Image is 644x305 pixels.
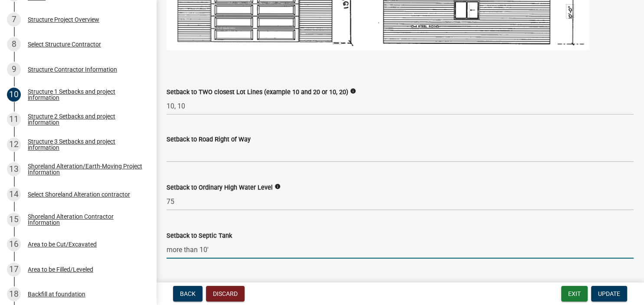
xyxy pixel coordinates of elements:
[7,162,21,176] div: 13
[591,286,627,302] button: Update
[28,163,142,175] div: Shoreland Alteration/Earth-Moving Project Information
[7,138,21,151] div: 12
[180,290,196,297] span: Back
[7,88,21,102] div: 10
[206,286,245,302] button: Discard
[28,41,101,47] div: Select Structure Contractor
[7,112,21,126] div: 11
[7,213,21,226] div: 15
[28,113,142,125] div: Structure 2 Setbacks and project information
[173,286,203,302] button: Back
[167,89,348,95] label: Setback to TWO closest Lot Lines (example 10 and 20 or 10, 20)
[28,138,142,151] div: Structure 3 Setbacks and project information
[167,233,232,239] label: Setback to Septic Tank
[28,66,117,72] div: Structure Contractor Information
[167,137,251,143] label: Setback to Road Right of Way
[275,184,281,190] i: info
[7,37,21,51] div: 8
[7,62,21,76] div: 9
[7,13,21,26] div: 7
[28,191,130,197] div: Select Shoreland Alteration contractor
[167,185,273,191] label: Setback to Ordinary High Water Level
[350,88,356,94] i: info
[28,213,142,226] div: Shoreland Alteration Contractor Information
[7,237,21,251] div: 16
[598,290,620,297] span: Update
[7,287,21,301] div: 18
[7,262,21,276] div: 17
[28,266,93,272] div: Area to be Filled/Leveled
[28,291,85,297] div: Backfill at foundation
[28,16,99,23] div: Structure Project Overview
[28,89,142,101] div: Structure 1 Setbacks and project information
[7,187,21,201] div: 14
[28,241,97,247] div: Area to be Cut/Excavated
[561,286,588,302] button: Exit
